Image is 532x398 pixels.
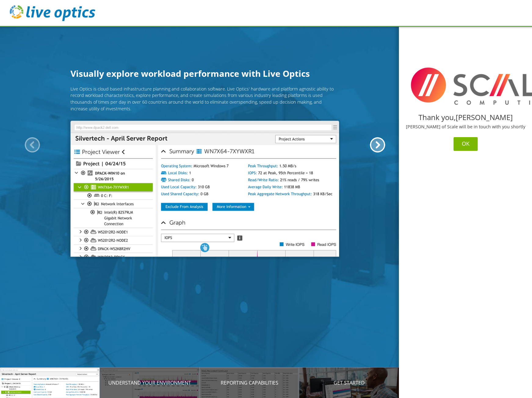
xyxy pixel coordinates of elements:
[454,137,478,151] button: OK
[100,379,200,386] p: Understand your environment
[71,121,339,257] img: Introducing Live Optics
[10,5,95,21] img: live_optics_svg.svg
[71,67,339,80] h1: Visually explore workload performance with Live Optics
[71,86,339,112] p: Live Optics is cloud based infrastructure planning and collaboration software. Live Optics' hardw...
[299,379,399,386] p: Get Started
[404,114,527,121] h2: Thank you,
[200,379,299,386] p: Reporting Capabilities
[404,125,527,129] p: [PERSON_NAME] of Scale will be in touch with you shortly
[456,112,513,122] span: [PERSON_NAME]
